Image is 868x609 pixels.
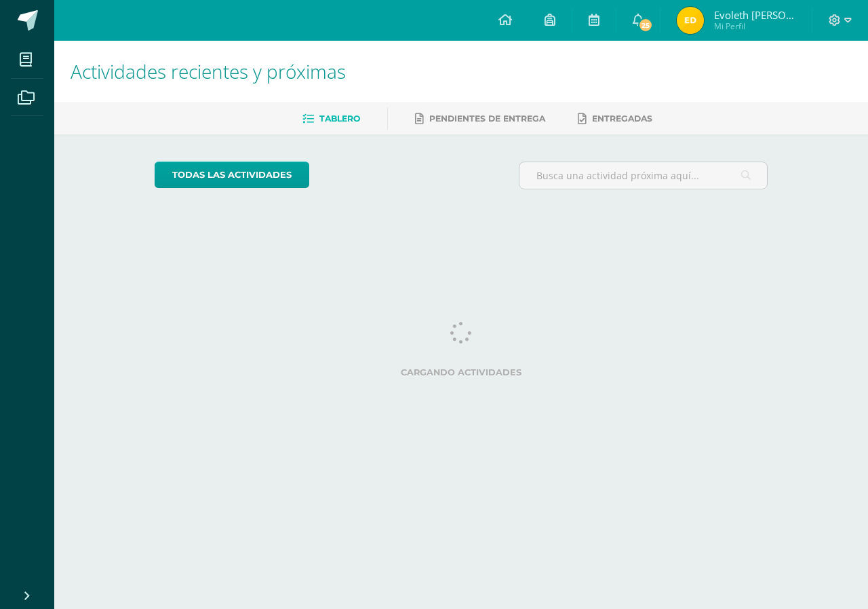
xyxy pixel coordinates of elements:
span: 25 [638,18,653,33]
a: Pendientes de entrega [415,108,545,130]
input: Busca una actividad próxima aquí... [519,162,768,189]
a: Tablero [302,108,360,130]
label: Cargando actividades [155,367,768,377]
img: 372398db3e375715a690d5794b669290.png [677,7,704,34]
span: Entregadas [592,113,652,124]
span: Tablero [319,113,360,124]
span: Mi Perfil [714,20,795,32]
span: Actividades recientes y próximas [71,58,346,84]
a: todas las Actividades [155,162,309,188]
span: Pendientes de entrega [429,113,545,124]
a: Entregadas [578,108,652,130]
span: Evoleth [PERSON_NAME] [714,8,795,22]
